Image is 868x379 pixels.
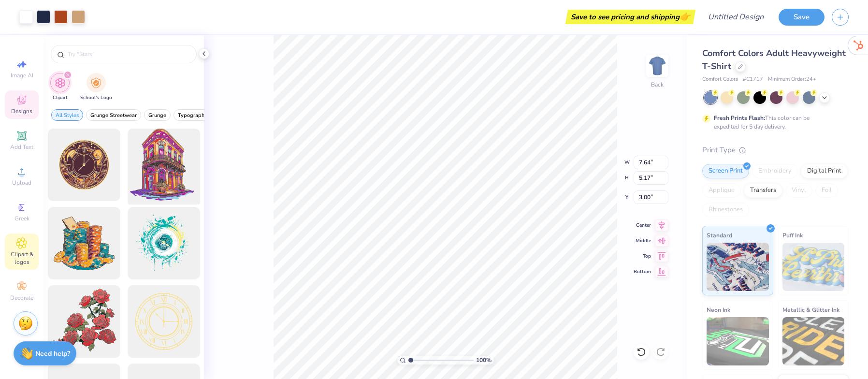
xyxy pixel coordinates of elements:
[782,317,845,365] img: Metallic & Glitter Ink
[768,75,816,84] span: Minimum Order: 24 +
[55,77,66,88] img: Clipart Image
[56,112,79,119] span: All Styles
[10,143,33,151] span: Add Text
[80,94,112,102] span: School's Logo
[50,73,70,102] button: filter button
[634,222,651,229] span: Center
[634,237,651,244] span: Middle
[702,47,846,72] span: Comfort Colors Adult Heavyweight T-Shirt
[815,183,838,198] div: Foil
[634,268,651,275] span: Bottom
[744,183,782,198] div: Transfers
[51,109,83,121] button: filter button
[707,243,769,291] img: Standard
[91,77,101,88] img: School's Logo Image
[702,145,849,156] div: Print Type
[178,112,207,119] span: Typography
[702,183,741,198] div: Applique
[67,49,190,59] input: Try "Stars"
[144,109,171,121] button: filter button
[80,73,112,102] div: filter for School's Logo
[11,107,32,115] span: Designs
[651,80,664,89] div: Back
[86,109,141,121] button: filter button
[11,72,33,79] span: Image AI
[174,109,212,121] button: filter button
[50,73,70,102] div: filter for Clipart
[680,11,690,22] span: 👉
[53,94,68,102] span: Clipart
[707,305,730,315] span: Neon Ink
[782,230,803,240] span: Puff Ink
[702,164,749,178] div: Screen Print
[700,7,771,27] input: Untitled Design
[707,317,769,365] img: Neon Ink
[702,203,749,217] div: Rhinestones
[148,112,166,119] span: Grunge
[634,253,651,260] span: Top
[779,9,825,26] button: Save
[782,243,845,291] img: Puff Ink
[743,75,763,84] span: # C1717
[12,179,31,187] span: Upload
[714,114,765,122] strong: Fresh Prints Flash:
[702,75,738,84] span: Comfort Colors
[10,294,33,302] span: Decorate
[568,10,693,24] div: Save to see pricing and shipping
[801,164,848,178] div: Digital Print
[476,356,492,364] span: 100 %
[5,250,39,266] span: Clipart & logos
[752,164,798,178] div: Embroidery
[785,183,812,198] div: Vinyl
[707,230,732,240] span: Standard
[90,112,137,119] span: Grunge Streetwear
[782,305,839,315] span: Metallic & Glitter Ink
[648,56,667,75] img: Back
[35,349,70,358] strong: Need help?
[80,73,112,102] button: filter button
[14,215,29,222] span: Greek
[714,114,833,131] div: This color can be expedited for 5 day delivery.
